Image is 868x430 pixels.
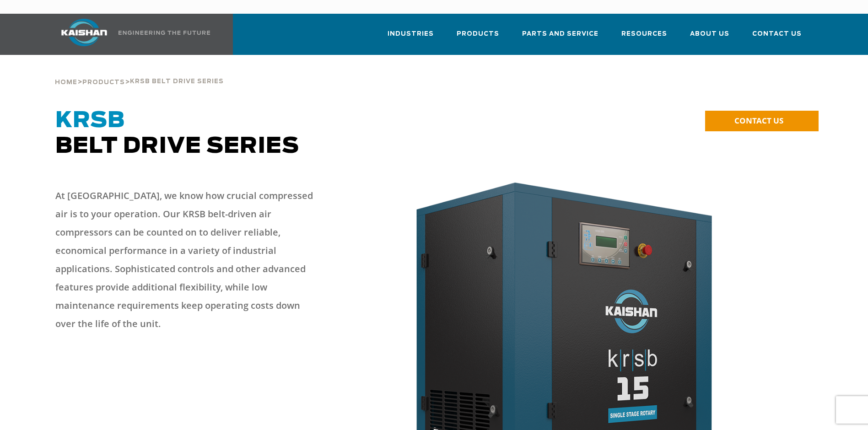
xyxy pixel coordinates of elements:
[522,29,598,39] span: Parts and Service
[752,22,802,53] a: Contact Us
[705,111,819,131] a: CONTACT US
[522,22,598,53] a: Parts and Service
[55,187,321,333] p: At [GEOGRAPHIC_DATA], we know how crucial compressed air is to your operation. Our KRSB belt-driv...
[457,29,499,39] span: Products
[50,14,212,55] a: Kaishan USA
[130,79,224,85] span: krsb belt drive series
[734,115,783,126] span: CONTACT US
[55,110,125,132] span: KRSB
[55,80,77,86] span: Home
[621,29,667,39] span: Resources
[388,29,434,39] span: Industries
[55,78,77,86] a: Home
[621,22,667,53] a: Resources
[50,19,119,46] img: kaishan logo
[119,31,210,35] img: Engineering the future
[55,55,224,90] div: > >
[457,22,499,53] a: Products
[388,22,434,53] a: Industries
[690,22,729,53] a: About Us
[82,78,125,86] a: Products
[82,80,125,86] span: Products
[690,29,729,39] span: About Us
[55,110,299,157] span: Belt Drive Series
[752,29,802,39] span: Contact Us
